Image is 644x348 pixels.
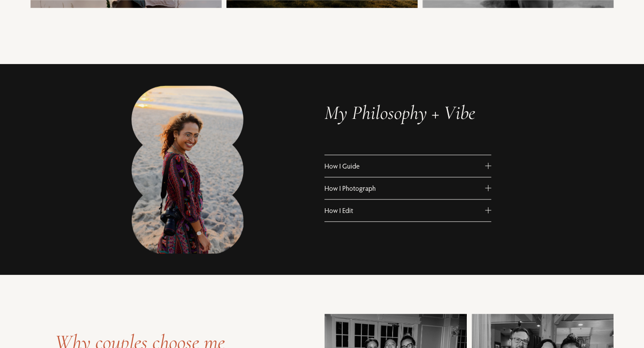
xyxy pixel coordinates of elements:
[324,184,485,193] span: How I Photograph
[324,206,485,215] span: How I Edit
[324,177,491,199] button: How I Photograph
[324,162,485,170] span: How I Guide
[324,101,475,125] em: My Philosophy + Vibe
[324,155,491,177] button: How I Guide
[324,199,491,221] button: How I Edit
